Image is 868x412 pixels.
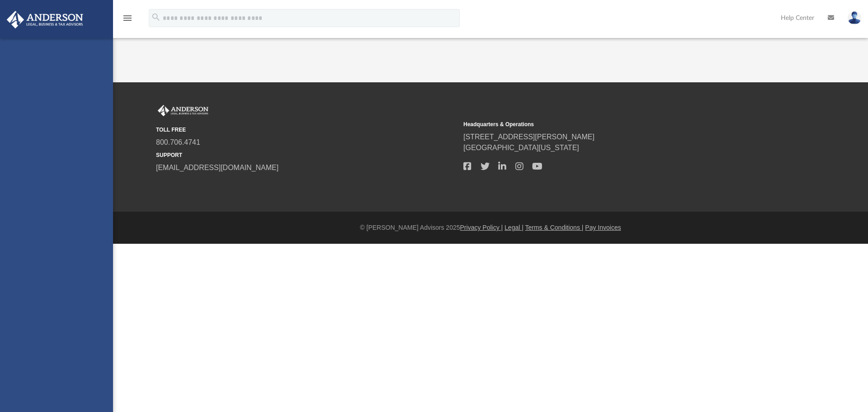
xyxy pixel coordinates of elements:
a: Pay Invoices [585,224,621,231]
small: SUPPORT [156,151,457,159]
img: Anderson Advisors Platinum Portal [4,11,86,28]
a: menu [122,17,133,24]
a: 800.706.4741 [156,138,200,146]
a: [STREET_ADDRESS][PERSON_NAME] [463,133,594,141]
a: Terms & Conditions | [525,224,584,231]
i: menu [122,13,133,24]
a: Legal | [505,224,524,231]
i: search [151,12,161,22]
a: [EMAIL_ADDRESS][DOMAIN_NAME] [156,164,278,171]
a: [GEOGRAPHIC_DATA][US_STATE] [463,144,579,152]
a: Privacy Policy | [460,224,503,231]
small: TOLL FREE [156,126,457,134]
img: User Pic [848,11,861,24]
small: Headquarters & Operations [463,120,764,128]
div: © [PERSON_NAME] Advisors 2025 [113,223,868,232]
img: Anderson Advisors Platinum Portal [156,105,210,117]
